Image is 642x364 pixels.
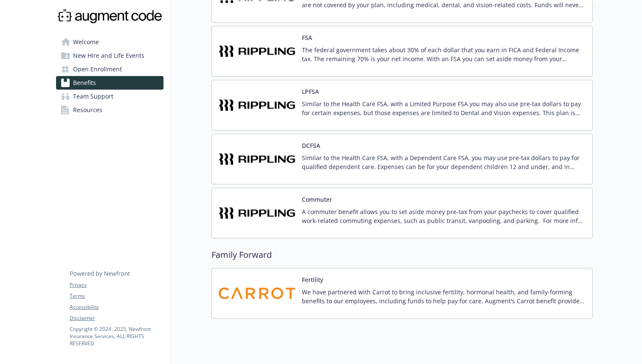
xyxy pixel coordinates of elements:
[70,292,163,300] a: Terms
[73,62,122,76] span: Open Enrollment
[219,275,295,311] img: Carrot carrier logo
[56,49,163,62] a: New Hire and Life Events
[73,103,102,117] span: Resources
[56,35,163,49] a: Welcome
[219,141,295,177] img: Rippling carrier logo
[56,90,163,103] a: Team Support
[70,314,163,322] a: Disclaimer
[302,141,320,150] button: DCFSA
[302,275,323,284] button: Fertility
[73,49,144,62] span: New Hire and Life Events
[302,195,332,204] button: Commuter
[219,33,295,69] img: Rippling carrier logo
[56,103,163,117] a: Resources
[219,195,295,231] img: Rippling carrier logo
[70,325,163,347] p: Copyright © 2024 - 2025 , Newfront Insurance Services, ALL RIGHTS RESERVED
[211,248,593,261] h2: Family Forward
[302,99,586,117] p: Similar to the Health Care FSA, with a Limited Purpose FSA you may also use pre-tax dollars to pa...
[70,281,163,289] a: Privacy
[56,76,163,90] a: Benefits
[302,87,319,96] button: LPFSA
[302,288,586,305] p: We have partnered with Carrot to bring inclusive fertility, hormonal health, and family-forming b...
[219,87,295,123] img: Rippling carrier logo
[73,90,113,103] span: Team Support
[56,62,163,76] a: Open Enrollment
[70,303,163,311] a: Accessibility
[302,153,586,171] p: Similar to the Health Care FSA, with a Dependent Care FSA, you may use pre-tax dollars to pay for...
[302,33,312,42] button: FSA
[73,35,99,49] span: Welcome
[302,45,586,63] p: The federal government takes about 30% of each dollar that you earn in FICA and Federal Income ta...
[302,207,586,225] p: A commuter benefit allows you to set aside money pre-tax from your paychecks to cover qualified w...
[73,76,96,90] span: Benefits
